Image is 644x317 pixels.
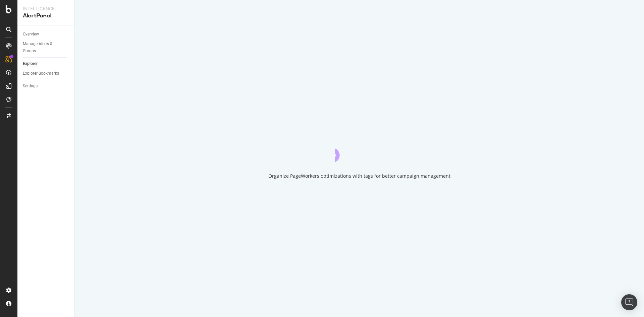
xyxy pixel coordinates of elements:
[621,294,637,310] div: Open Intercom Messenger
[23,12,69,20] div: AlertPanel
[23,5,69,12] div: Intelligence
[23,31,39,38] div: Overview
[23,70,59,77] div: Explorer Bookmarks
[23,60,38,67] div: Explorer
[23,41,63,55] div: Manage Alerts & Groups
[23,83,38,90] div: Settings
[335,138,383,162] div: animation
[268,173,450,179] div: Organize PageWorkers optimizations with tags for better campaign management
[23,83,69,90] a: Settings
[23,70,69,77] a: Explorer Bookmarks
[23,60,69,67] a: Explorer
[23,41,69,55] a: Manage Alerts & Groups
[23,31,69,38] a: Overview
